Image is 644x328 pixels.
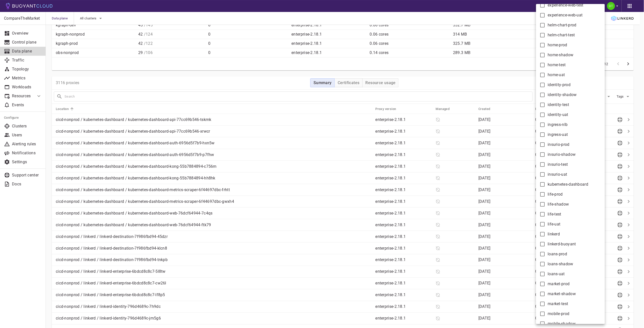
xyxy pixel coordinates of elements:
span: life-shadow [548,202,569,207]
span: experience-web-test [548,3,584,8]
span: ingress-nlb [548,122,568,127]
span: insurio-test [548,162,568,167]
span: identity-prod [548,82,571,87]
span: home-test [548,62,566,67]
span: home-prod [548,43,568,48]
span: loans-shadow [548,262,574,267]
span: market-prod [548,281,570,286]
span: mobile-shadow [548,321,576,326]
span: market-shadow [548,291,576,296]
span: insurio-prod [548,142,570,147]
span: kubernetes-dashboard [548,182,588,187]
span: life-uat [548,222,561,227]
span: experience-web-uat [548,13,583,18]
span: linkerd [548,232,560,237]
span: loans-prod [548,252,567,257]
span: identity-uat [548,112,569,117]
span: ingress-uat [548,132,568,137]
span: insurio-shadow [548,152,576,157]
span: helm-chart-prod [548,23,577,28]
span: helm-chart-test [548,33,575,38]
span: life-prod [548,192,563,197]
span: market-test [548,301,568,306]
span: life-test [548,212,562,217]
span: loans-uat [548,272,565,276]
span: home-shadow [548,53,574,57]
span: identity-test [548,102,569,107]
span: insurio-uat [548,172,567,177]
span: linkerd-buoyant [548,242,576,247]
span: home-uat [548,72,565,77]
span: identity-shadow [548,92,577,97]
span: mobile-prod [548,311,570,316]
